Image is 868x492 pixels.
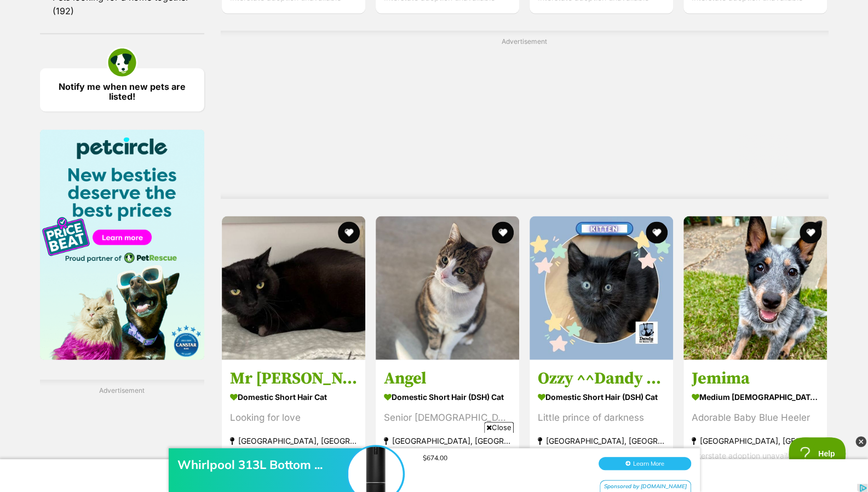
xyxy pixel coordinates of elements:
[530,216,673,359] img: Ozzy ^^Dandy Cat Rescue^^ - Domestic Short Hair (DSH) Cat
[40,68,204,111] a: Notify me when new pets are listed!
[692,410,819,425] div: Adorable Baby Blue Heeler
[259,50,790,187] iframe: Advertisement
[683,359,827,471] a: Jemima medium [DEMOGRAPHIC_DATA] Dog Adorable Baby Blue Heeler [GEOGRAPHIC_DATA], [GEOGRAPHIC_DAT...
[855,436,866,447] img: close_grey_3x.png
[800,221,822,243] button: favourite
[600,54,691,67] div: Sponsored by [DOMAIN_NAME]
[376,359,519,471] a: Angel Domestic Short Hair (DSH) Cat Senior [DEMOGRAPHIC_DATA]! [GEOGRAPHIC_DATA], [GEOGRAPHIC_DAT...
[538,410,665,425] div: Little prince of darkness
[492,221,514,243] button: favourite
[538,388,665,404] strong: Domestic Short Hair (DSH) Cat
[230,368,357,388] h3: Mr [PERSON_NAME]
[230,388,357,404] strong: Domestic Short Hair Cat
[683,216,827,359] img: Jemima - Australian Cattle Dog
[484,422,514,433] span: Close
[376,216,519,359] img: Angel - Domestic Short Hair (DSH) Cat
[348,20,403,75] img: Whirlpool 313L Bottom ...
[384,410,511,425] div: Senior [DEMOGRAPHIC_DATA]!
[692,368,819,388] h3: Jemima
[40,129,204,359] img: Pet Circle promo banner
[599,31,691,44] button: Learn More
[222,216,365,359] img: Mr Kitty - Domestic Short Hair Cat
[338,221,360,243] button: favourite
[538,368,665,388] h3: Ozzy ^^Dandy Cat Rescue^^
[221,30,829,198] div: Advertisement
[222,359,365,471] a: Mr [PERSON_NAME] Domestic Short Hair Cat Looking for love [GEOGRAPHIC_DATA], [GEOGRAPHIC_DATA] In...
[177,31,353,46] div: Whirlpool 313L Bottom ...
[423,27,587,36] div: $674.00
[384,388,511,404] strong: Domestic Short Hair (DSH) Cat
[230,410,357,425] div: Looking for love
[692,388,819,404] strong: medium [DEMOGRAPHIC_DATA] Dog
[646,221,668,243] button: favourite
[530,359,673,471] a: Ozzy ^^Dandy Cat Rescue^^ Domestic Short Hair (DSH) Cat Little prince of darkness [GEOGRAPHIC_DAT...
[384,368,511,388] h3: Angel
